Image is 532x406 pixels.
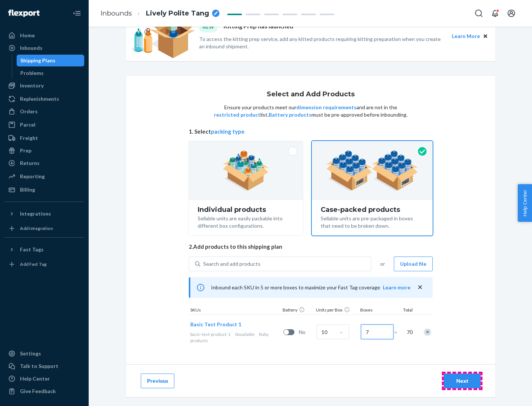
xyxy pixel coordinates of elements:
[281,307,314,314] div: Battery
[20,186,35,193] div: Billing
[267,91,355,98] h1: Select and Add Products
[8,10,40,17] img: Flexport logo
[190,321,241,327] span: Basic Test Product 1
[20,44,42,52] div: Inbounds
[4,208,84,220] button: Integrations
[189,128,433,135] span: 1. Select
[100,9,132,17] a: Inbounds
[4,80,84,92] a: Inventory
[20,108,38,115] div: Orders
[20,261,47,267] div: Add Fast Tag
[224,22,293,32] p: Kitting Prep has launched
[4,244,84,255] button: Fast Tags
[380,260,385,268] span: or
[199,35,445,50] p: To access the kitting prep service, add any kitted products requiring kitting preparation when yo...
[17,55,85,66] a: Shipping Plans
[20,95,59,103] div: Replenishments
[223,150,269,191] img: individual-pack.facf35554cb0f1810c75b2bd6df2d64e.png
[4,145,84,156] a: Prep
[20,350,41,357] div: Settings
[4,132,84,144] a: Freight
[269,111,311,118] button: Battery products
[4,373,84,385] a: Help Center
[394,328,402,336] span: =
[213,104,408,118] p: Ensure your products meet our and are not in the list. must be pre-approved before inbounding.
[190,331,280,344] div: Baby products
[317,324,349,339] input: Case Quantity
[296,104,357,111] button: dimension requirements
[396,307,414,314] div: Total
[189,307,281,314] div: SKUs
[17,67,85,79] a: Problems
[20,225,53,231] div: Add Integration
[4,30,84,41] a: Home
[235,331,255,337] span: 0 available
[199,22,218,32] div: NEW
[488,6,502,21] button: Open notifications
[20,246,44,253] div: Fast Tags
[299,328,314,336] span: No
[203,260,260,268] div: Search and add products
[405,328,413,336] span: 70
[69,6,84,21] button: Close Navigation
[198,206,294,213] div: Individual products
[211,128,245,135] button: packing type
[20,210,51,217] div: Integrations
[20,362,58,370] div: Talk to Support
[326,150,418,191] img: case-pack.59cecea509d18c883b923b81aeac6d0b.png
[481,32,490,40] button: Close
[4,184,84,196] a: Billing
[20,388,56,395] div: Give Feedback
[20,159,40,167] div: Returns
[4,223,84,234] a: Add Integration
[450,377,474,385] div: Next
[424,328,431,336] div: Remove Item
[20,147,31,154] div: Prep
[4,93,84,105] a: Replenishments
[4,258,84,270] a: Add Fast Tag
[4,385,84,397] button: Give Feedback
[95,3,225,24] ol: breadcrumbs
[20,69,44,77] div: Problems
[471,6,486,21] button: Open Search Box
[189,277,433,298] div: Inbound each SKU in 5 or more boxes to maximize your Fast Tag coverage
[359,307,396,314] div: Boxes
[146,9,209,18] span: Lively Polite Tang
[20,134,38,142] div: Freight
[361,324,393,339] input: Number of boxes
[394,257,433,271] button: Upload file
[20,57,55,64] div: Shipping Plans
[141,374,174,388] button: Previous
[4,119,84,131] a: Parcel
[189,243,433,251] span: 2. Add products to this shipping plan
[4,360,84,372] a: Talk to Support
[321,206,424,213] div: Case-packed products
[20,121,35,128] div: Parcel
[20,375,50,382] div: Help Center
[190,331,231,337] span: basic-test-product-1
[20,173,45,180] div: Reporting
[444,374,481,388] button: Next
[416,283,424,291] button: close
[214,111,260,118] button: restricted product
[20,32,35,39] div: Home
[452,32,480,40] button: Learn More
[190,321,241,328] button: Basic Test Product 1
[504,6,519,21] button: Open account menu
[4,348,84,359] a: Settings
[4,171,84,182] a: Reporting
[321,213,424,230] div: Sellable units are pre-packaged in boxes that need to be broken down.
[4,157,84,169] a: Returns
[383,284,410,291] button: Learn more
[314,307,359,314] div: Units per Box
[4,106,84,117] a: Orders
[4,42,84,54] a: Inbounds
[20,82,44,89] div: Inventory
[518,184,532,222] button: Help Center
[198,213,294,230] div: Sellable units are easily packable into different box configurations.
